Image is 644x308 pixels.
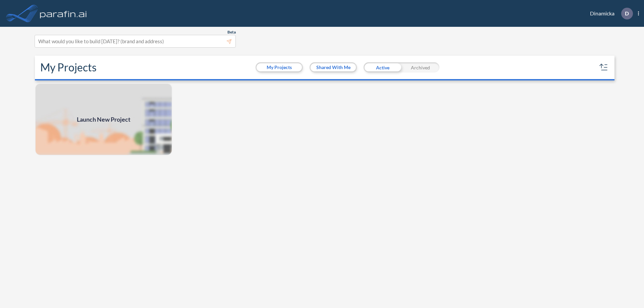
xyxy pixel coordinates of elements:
[39,7,88,20] img: logo
[401,62,439,72] div: Archived
[77,115,130,124] span: Launch New Project
[580,8,639,19] div: Dinamicka
[40,61,97,74] h2: My Projects
[311,63,356,71] button: Shared With Me
[598,62,609,73] button: sort
[364,62,401,72] div: Active
[35,83,172,156] img: add
[35,83,172,156] a: Launch New Project
[227,29,236,35] span: Beta
[257,63,302,71] button: My Projects
[625,10,629,16] p: D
